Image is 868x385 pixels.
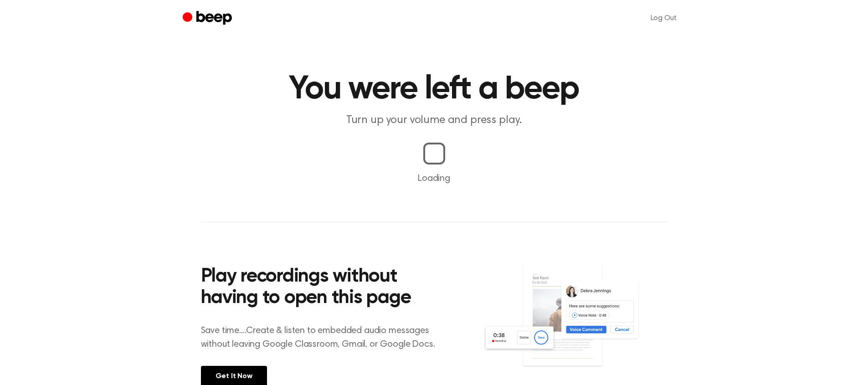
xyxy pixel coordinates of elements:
[11,172,857,185] p: Loading
[259,113,609,128] p: Turn up your volume and press play.
[201,266,447,309] h2: Play recordings without having to open this page
[642,7,686,29] a: Log Out
[201,73,668,106] h1: You were left a beep
[183,10,234,27] a: Beep
[201,324,447,351] p: Save time....Create & listen to embedded audio messages without leaving Google Classroom, Gmail, ...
